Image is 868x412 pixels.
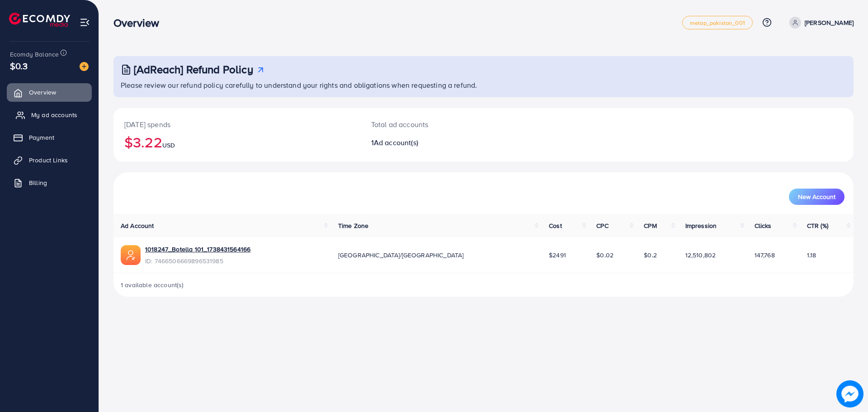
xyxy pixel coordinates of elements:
h2: $3.22 [124,133,349,151]
span: My ad accounts [31,110,77,119]
span: CPC [596,221,608,230]
img: menu [80,17,90,28]
span: 1 available account(s) [121,280,184,289]
p: Please review our refund policy carefully to understand your rights and obligations when requesti... [121,80,848,90]
span: Overview [29,88,56,97]
span: Cost [549,221,562,230]
h3: Overview [113,16,166,29]
span: Ad Account [121,221,154,230]
span: Clicks [755,221,772,230]
h3: [AdReach] Refund Policy [134,63,253,76]
span: Billing [29,178,47,187]
p: [DATE] spends [124,119,349,130]
span: Payment [29,133,54,142]
span: Impression [685,221,717,230]
span: CPM [644,221,656,230]
span: Time Zone [338,221,368,230]
a: 1018247_Botella 101_1738431564166 [145,245,250,254]
a: Billing [7,174,92,192]
a: My ad accounts [7,106,92,124]
span: 1.18 [807,251,816,260]
img: logo [9,13,70,27]
button: New Account [789,189,844,205]
img: image [80,62,89,71]
p: [PERSON_NAME] [805,17,854,28]
span: Ecomdy Balance [10,50,59,59]
p: Total ad accounts [371,119,534,130]
img: image [836,380,863,407]
span: Product Links [29,156,68,165]
span: ID: 7466506669896531985 [145,256,250,265]
span: USD [162,141,175,150]
span: CTR (%) [807,221,828,230]
a: Product Links [7,151,92,169]
span: 12,510,802 [685,251,716,260]
span: $0.02 [596,251,613,260]
span: New Account [798,194,835,200]
h2: 1 [371,138,534,147]
span: metap_pakistan_001 [690,20,745,26]
a: [PERSON_NAME] [786,17,854,28]
a: metap_pakistan_001 [682,16,753,29]
a: Overview [7,83,92,101]
span: Ad account(s) [374,137,418,147]
span: $0.3 [10,59,28,72]
img: ic-ads-acc.e4c84228.svg [121,245,141,265]
span: $0.2 [644,251,657,260]
span: 147,768 [755,251,775,260]
span: $2491 [549,251,566,260]
span: [GEOGRAPHIC_DATA]/[GEOGRAPHIC_DATA] [338,251,464,260]
a: Payment [7,128,92,147]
